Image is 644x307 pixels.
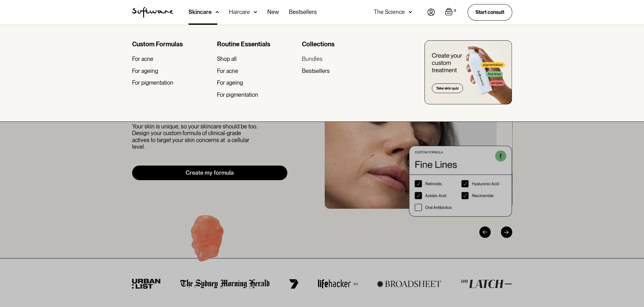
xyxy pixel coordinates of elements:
[132,68,212,75] a: For ageing
[302,40,382,48] div: Collections
[217,68,297,75] a: For acne
[374,9,405,15] div: The Science
[217,56,237,62] div: Shop all
[254,9,257,15] img: arrow down
[302,68,330,75] div: Bestsellers
[217,56,297,62] a: Shop all
[215,9,219,15] img: arrow down
[229,9,250,15] div: Haircare
[132,68,158,75] div: For ageing
[132,40,212,48] div: Custom Formulas
[188,9,212,15] div: Skincare
[302,68,382,75] a: Bestsellers
[424,40,512,104] img: create you custom treatment bottle
[132,79,212,86] a: For pigmentation
[445,8,457,17] a: Open empty cart
[217,40,297,48] div: Routine Essentials
[217,79,297,86] a: For ageing
[132,79,173,86] div: For pigmentation
[132,56,153,62] div: For acne
[409,9,412,15] img: arrow down
[217,68,238,75] div: For acne
[302,56,322,62] div: Bundles
[217,91,297,98] a: For pigmentation
[217,91,258,98] div: For pigmentation
[132,56,212,62] a: For acne
[453,8,457,14] div: 0
[132,7,173,18] img: Software Logo
[302,56,382,62] a: Bundles
[468,4,512,20] a: Start consult
[132,7,173,18] a: home
[217,79,243,86] div: For ageing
